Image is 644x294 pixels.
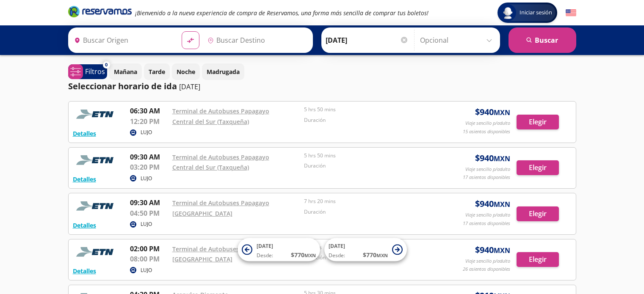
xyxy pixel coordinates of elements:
[172,199,269,207] a: Terminal de Autobuses Papagayo
[475,198,510,210] span: $ 940
[238,238,320,261] button: [DATE]Desde:$770MXN
[329,252,345,259] span: Desde:
[494,108,510,117] small: MXN
[517,160,559,175] button: Elegir
[204,30,308,51] input: Buscar Destino
[144,63,170,80] button: Tarde
[517,115,559,129] button: Elegir
[376,252,388,258] small: MXN
[73,244,119,261] img: RESERVAMOS
[465,258,510,265] p: Viaje sencillo p/adulto
[172,245,269,253] a: Terminal de Autobuses Papagayo
[172,153,269,161] a: Terminal de Autobuses Papagayo
[494,246,510,255] small: MXN
[465,212,510,219] p: Viaje sencillo p/adulto
[304,106,432,113] p: 5 hrs 50 mins
[130,152,168,162] p: 09:30 AM
[475,244,510,256] span: $ 940
[463,128,510,135] p: 15 asientos disponibles
[135,9,428,17] em: ¡Bienvenido a la nueva experiencia de compra de Reservamos, una forma más sencilla de comprar tus...
[109,63,142,80] button: Mañana
[114,67,137,76] p: Mañana
[475,152,510,165] span: $ 940
[465,120,510,127] p: Viaje sencillo p/adulto
[149,67,165,76] p: Tarde
[141,175,152,182] p: LUJO
[130,198,168,208] p: 09:30 AM
[172,255,232,263] a: [GEOGRAPHIC_DATA]
[494,154,510,163] small: MXN
[68,64,107,79] button: 0Filtros
[130,254,168,264] p: 08:00 PM
[326,30,409,51] input: Elegir Fecha
[130,244,168,254] p: 02:00 PM
[304,116,432,124] p: Duración
[73,175,96,184] button: Detalles
[304,198,432,205] p: 7 hrs 20 mins
[517,252,559,267] button: Elegir
[141,267,152,274] p: LUJO
[304,208,432,216] p: Duración
[172,209,232,217] a: [GEOGRAPHIC_DATA]
[202,63,244,80] button: Madrugada
[130,208,168,218] p: 04:50 PM
[291,250,316,259] span: $ 770
[509,27,576,53] button: Buscar
[71,30,175,51] input: Buscar Origen
[68,80,177,93] p: Seleccionar horario de ida
[304,252,316,258] small: MXN
[257,252,273,259] span: Desde:
[463,220,510,227] p: 17 asientos disponibles
[517,206,559,221] button: Elegir
[516,8,556,17] span: Iniciar sesión
[172,118,249,126] a: Central del Sur (Taxqueña)
[85,66,105,77] p: Filtros
[141,220,152,228] p: LUJO
[494,200,510,209] small: MXN
[329,242,345,250] span: [DATE]
[304,162,432,170] p: Duración
[130,116,168,126] p: 12:20 PM
[463,266,510,273] p: 26 asientos disponibles
[363,250,388,259] span: $ 770
[475,106,510,118] span: $ 940
[172,63,200,80] button: Noche
[566,8,576,18] button: English
[177,67,195,76] p: Noche
[73,129,96,138] button: Detalles
[130,162,168,172] p: 03:20 PM
[73,221,96,230] button: Detalles
[172,163,249,171] a: Central del Sur (Taxqueña)
[73,106,119,123] img: RESERVAMOS
[130,106,168,116] p: 06:30 AM
[141,129,152,136] p: LUJO
[304,152,432,159] p: 5 hrs 50 mins
[207,67,240,76] p: Madrugada
[179,82,200,92] p: [DATE]
[73,152,119,169] img: RESERVAMOS
[73,198,119,214] img: RESERVAMOS
[324,238,407,261] button: [DATE]Desde:$770MXN
[463,174,510,181] p: 17 asientos disponibles
[68,5,132,20] a: Brand Logo
[172,107,269,115] a: Terminal de Autobuses Papagayo
[68,5,132,18] i: Brand Logo
[257,242,273,250] span: [DATE]
[465,166,510,173] p: Viaje sencillo p/adulto
[73,267,96,275] button: Detalles
[420,30,496,51] input: Opcional
[105,61,108,69] span: 0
